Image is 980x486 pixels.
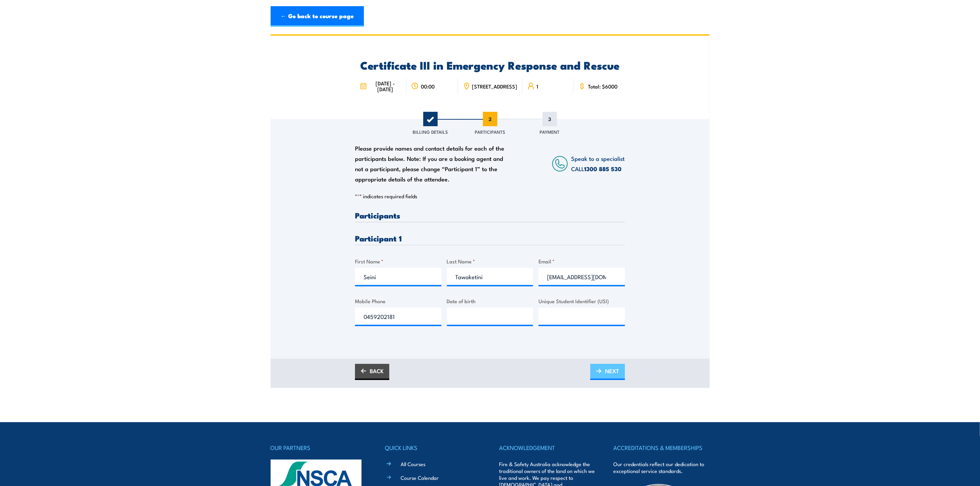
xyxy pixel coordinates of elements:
[385,443,481,452] h4: QUICK LINKS
[613,443,709,452] h4: ACCREDITATIONS & MEMBERSHIPS
[271,443,367,452] h4: OUR PARTNERS
[540,128,560,135] span: Payment
[475,128,505,135] span: Participants
[355,257,441,265] label: First Name
[271,6,364,27] a: ← Go back to course page
[401,474,439,481] a: Course Calendar
[421,83,435,89] span: 00:00
[355,60,625,70] h2: Certificate III in Emergency Response and Rescue
[543,112,557,126] span: 3
[585,164,622,173] a: 1300 885 530
[447,257,533,265] label: Last Name
[355,143,511,184] div: Please provide names and contact details for each of the participants below. Note: If you are a b...
[537,83,539,89] span: 1
[369,80,402,92] span: [DATE] - [DATE]
[571,154,625,173] span: Speak to a specialist CALL
[472,83,518,89] span: [STREET_ADDRESS]
[413,128,448,135] span: Billing Details
[605,362,619,380] span: NEXT
[355,297,441,305] label: Mobile Phone
[423,112,438,126] span: 1
[588,83,617,89] span: Total: $6000
[539,257,625,265] label: Email
[483,112,497,126] span: 2
[539,297,625,305] label: Unique Student Identifier (USI)
[447,297,533,305] label: Date of birth
[499,443,595,452] h4: ACKNOWLEDGEMENT
[401,460,425,467] a: All Courses
[355,193,625,200] p: " " indicates required fields
[355,211,625,219] h3: Participants
[355,234,625,242] h3: Participant 1
[590,364,625,380] a: NEXT
[613,461,709,474] p: Our credentials reflect our dedication to exceptional service standards.
[355,364,389,380] a: BACK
